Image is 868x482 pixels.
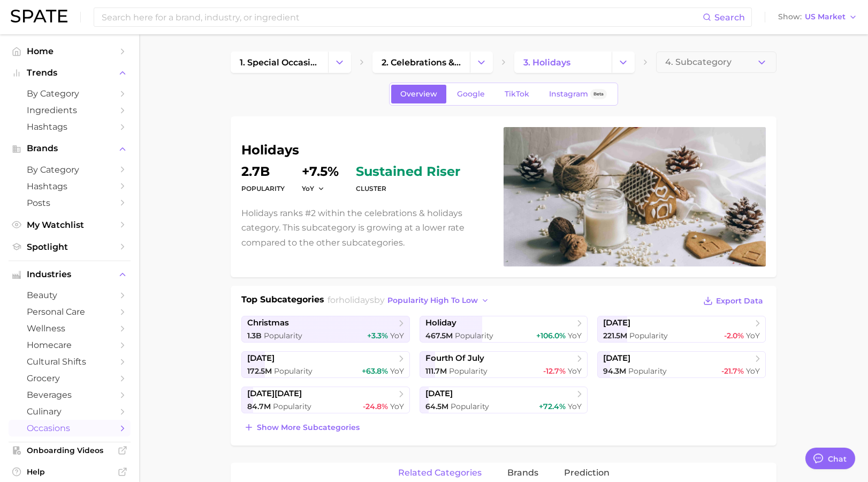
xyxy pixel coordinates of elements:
[302,184,325,193] button: YoY
[9,287,131,303] a: beauty
[390,331,404,340] span: YoY
[241,293,324,309] h1: Top Subcategories
[9,140,131,157] button: Brands
[11,10,67,23] img: SPATE
[539,402,566,411] span: +72.4%
[505,90,529,99] span: TikTok
[241,420,362,435] button: Show more subcategories
[425,402,448,411] span: 64.5m
[241,316,410,343] a: christmas1.3b Popularity+3.3% YoY
[390,366,404,376] span: YoY
[9,303,131,320] a: personal care
[241,351,410,378] a: [DATE]172.5m Popularity+63.8% YoY
[27,467,112,477] span: Help
[328,295,492,305] span: for by
[597,351,766,378] a: [DATE]94.3m Popularity-21.7% YoY
[536,331,566,340] span: +106.0%
[540,85,616,103] a: InstagramBeta
[247,353,275,364] span: [DATE]
[455,331,493,340] span: Popularity
[257,423,360,432] span: Show more subcategories
[597,316,766,343] a: [DATE]221.5m Popularity-2.0% YoY
[543,366,566,376] span: -12.7%
[400,90,437,99] span: Overview
[247,366,272,376] span: 172.5m
[507,468,538,478] span: brands
[629,331,668,340] span: Popularity
[449,366,488,376] span: Popularity
[420,351,588,378] a: fourth of july111.7m Popularity-12.7% YoY
[568,366,582,376] span: YoY
[9,195,131,211] a: Posts
[9,353,131,370] a: cultural shifts
[27,198,112,208] span: Posts
[390,402,404,411] span: YoY
[425,331,453,340] span: 467.5m
[27,307,112,317] span: personal care
[805,14,846,20] span: US Market
[101,8,703,26] input: Search here for a brand, industry, or ingredient
[9,239,131,255] a: Spotlight
[27,357,112,367] span: cultural shifts
[241,387,410,413] a: [DATE][DATE]84.7m Popularity-24.8% YoY
[264,331,302,340] span: Popularity
[665,57,732,67] span: 4. Subcategory
[27,68,112,78] span: Trends
[9,337,131,353] a: homecare
[231,51,328,73] a: 1. special occasions
[274,366,313,376] span: Popularity
[9,85,131,102] a: by Category
[27,165,112,175] span: by Category
[27,181,112,191] span: Hashtags
[382,57,461,68] span: 2. celebrations & holidays
[241,206,491,250] p: Holidays ranks #2 within the celebrations & holidays category. This subcategory is growing at a l...
[716,296,763,306] span: Export Data
[9,464,131,480] a: Help
[363,402,388,411] span: -24.8%
[603,366,626,376] span: 94.3m
[398,468,482,478] span: related categories
[27,242,112,252] span: Spotlight
[241,144,491,157] h1: holidays
[603,318,630,328] span: [DATE]
[568,402,582,411] span: YoY
[746,366,760,376] span: YoY
[9,118,131,135] a: Hashtags
[27,88,112,99] span: by Category
[451,402,489,411] span: Popularity
[247,318,289,328] span: christmas
[775,10,860,24] button: ShowUS Market
[603,353,630,364] span: [DATE]
[27,105,112,115] span: Ingredients
[27,122,112,132] span: Hashtags
[9,161,131,178] a: by Category
[701,293,766,308] button: Export Data
[27,423,112,433] span: occasions
[746,331,760,340] span: YoY
[721,366,744,376] span: -21.7%
[27,290,112,300] span: beauty
[9,387,131,403] a: beverages
[273,402,311,411] span: Popularity
[568,331,582,340] span: YoY
[27,446,112,455] span: Onboarding Videos
[241,182,285,195] dt: Popularity
[372,51,470,73] a: 2. celebrations & holidays
[9,217,131,233] a: My Watchlist
[724,331,744,340] span: -2.0%
[385,293,492,308] button: popularity high to low
[603,331,627,340] span: 221.5m
[27,323,112,333] span: wellness
[9,320,131,337] a: wellness
[9,442,131,458] a: Onboarding Videos
[420,316,588,343] a: holiday467.5m Popularity+106.0% YoY
[9,65,131,81] button: Trends
[247,331,262,340] span: 1.3b
[387,296,478,305] span: popularity high to low
[656,51,776,73] button: 4. Subcategory
[514,51,612,73] a: 3. holidays
[425,353,484,364] span: fourth of july
[27,373,112,383] span: grocery
[496,85,538,103] a: TikTok
[448,85,494,103] a: Google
